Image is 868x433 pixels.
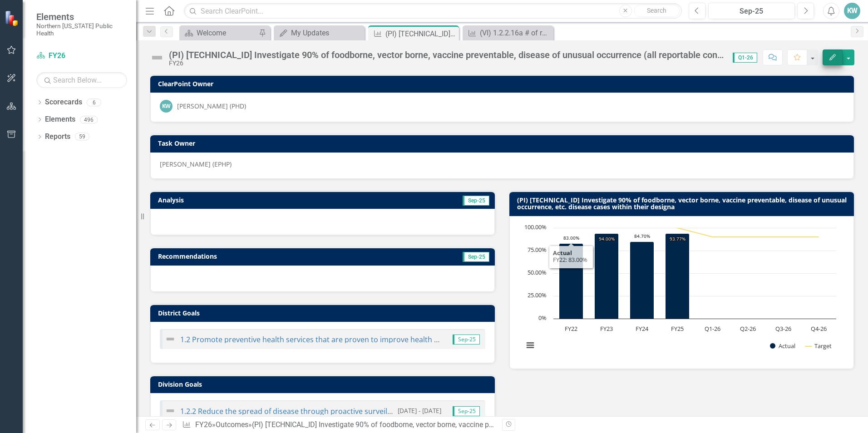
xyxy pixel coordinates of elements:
[4,10,21,27] img: ClearPoint Strategy
[563,235,579,241] text: 83.00%
[538,314,547,322] text: 0%
[165,405,176,416] img: Not Defined
[169,60,724,67] div: FY26
[184,3,682,19] input: Search ClearPoint...
[559,228,819,319] g: Actual, series 1 of 2. Bar series with 8 bars.
[180,406,510,416] a: 1.2.2 Reduce the spread of disease through proactive surveillance, monitoring, and intervention.
[463,252,489,262] span: Sep-25
[87,98,101,106] div: 6
[453,335,480,344] span: Sep-25
[158,381,490,388] h3: Division Goals
[195,420,212,429] a: FY26
[517,197,849,211] h3: (PI) [TECHNICAL_ID] Investigate 90% of foodborne, vector borne, vaccine preventable, disease of u...
[158,310,490,316] h3: District Goals
[705,325,720,333] text: Q1-26
[480,27,551,39] div: (VI) 1.2.2.16a # of reports requiring epidemiology follow up of foodborne, vector borne, vaccine ...
[150,50,164,65] img: Not Defined
[708,3,795,19] button: Sep-25
[666,233,690,319] path: FY25, 93.77. Actual.
[216,420,248,429] a: Outcomes
[182,420,495,430] div: » »
[671,325,684,333] text: FY25
[75,133,89,141] div: 59
[80,116,98,123] div: 496
[158,197,319,203] h3: Analysis
[634,5,680,17] button: Search
[276,27,362,39] a: My Updates
[559,243,583,319] path: FY22, 83. Actual.
[528,268,547,276] text: 50.00%
[45,132,70,142] a: Reports
[158,80,849,87] h3: ClearPoint Owner
[770,342,795,350] button: Show Actual
[385,28,457,39] div: (PI) [TECHNICAL_ID] Investigate 90% of foodborne, vector borne, vaccine preventable, disease of u...
[45,97,82,108] a: Scorecards
[630,241,654,319] path: FY24, 84.7. Actual.
[805,342,832,350] button: Show Target
[169,50,724,60] div: (PI) [TECHNICAL_ID] Investigate 90% of foodborne, vector borne, vaccine preventable, disease of u...
[519,223,844,359] div: Chart. Highcharts interactive chart.
[775,325,791,333] text: Q3-26
[158,140,849,147] h3: Task Owner
[599,236,615,242] text: 94.00%
[291,27,362,39] div: My Updates
[36,51,127,61] a: FY26
[740,325,756,333] text: Q2-26
[524,339,537,352] button: View chart menu, Chart
[165,334,176,344] img: Not Defined
[36,72,127,88] input: Search Below...
[160,160,844,169] p: [PERSON_NAME] (EPHP)
[634,233,650,239] text: 84.70%
[36,22,127,37] small: Northern [US_STATE] Public Health
[398,406,441,415] small: [DATE] - [DATE]
[177,102,246,111] div: [PERSON_NAME] (PHD)
[600,325,613,333] text: FY23
[182,27,256,39] a: Welcome
[528,291,547,299] text: 25.00%
[45,114,75,125] a: Elements
[463,196,489,206] span: Sep-25
[160,100,173,113] div: KW
[595,233,619,319] path: FY23, 94. Actual.
[733,53,757,63] span: Q1-26
[711,6,792,17] div: Sep-25
[465,27,551,39] a: (VI) 1.2.2.16a # of reports requiring epidemiology follow up of foodborne, vector borne, vaccine ...
[528,246,547,254] text: 75.00%
[844,3,860,19] button: KW
[636,325,649,333] text: FY24
[519,223,841,359] svg: Interactive chart
[670,236,686,242] text: 93.77%
[811,325,827,333] text: Q4-26
[36,11,127,22] span: Elements
[158,253,384,260] h3: Recommendations
[453,406,480,416] span: Sep-25
[524,223,547,231] text: 100.00%
[647,7,666,14] span: Search
[565,325,577,333] text: FY22
[180,335,533,344] a: 1.2 Promote preventive health services that are proven to improve health outcomes in the community.
[197,27,256,39] div: Welcome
